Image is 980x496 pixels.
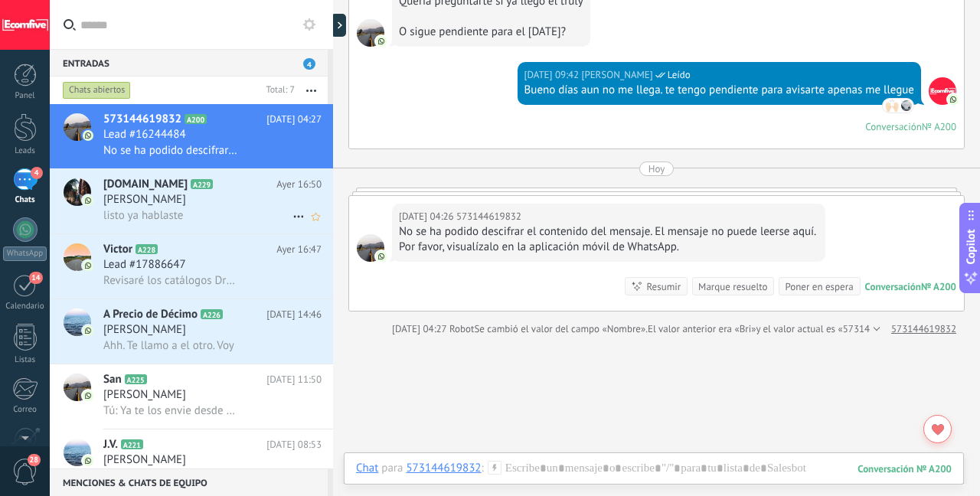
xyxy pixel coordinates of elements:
[185,114,207,124] span: A200
[3,302,47,312] div: Calendario
[103,403,237,418] span: Tú: Ya te los envie desde mi cel bro
[266,112,322,127] span: [DATE] 04:27
[449,322,474,335] span: Robot
[103,192,186,207] span: [PERSON_NAME]
[50,429,333,494] a: avatariconJ.V.A221[DATE] 08:53[PERSON_NAME]
[698,279,767,294] div: Marque resuelto
[201,309,223,319] span: A226
[929,77,956,105] span: Deiverth Rodriguez
[3,146,47,156] div: Leads
[303,58,315,70] span: 4
[125,374,147,384] span: A225
[103,257,186,272] span: Lead #17886647
[963,230,978,265] span: Copilot
[474,321,648,337] span: Se cambió el valor del campo «Nombre».
[399,209,456,224] div: [DATE] 04:26
[83,130,93,141] img: icon
[646,279,681,294] div: Resumir
[266,307,322,322] span: [DATE] 14:46
[406,461,481,475] div: 573144619832
[83,260,93,271] img: icon
[3,405,47,415] div: Correo
[50,299,333,364] a: avatariconA Precio de DécimoA226[DATE] 14:46[PERSON_NAME]Ahh. Te llamo a el otro. Voy
[103,452,186,468] span: [PERSON_NAME]
[103,273,237,288] span: Revisaré los catálogos Dropi y te informo, gracias bro
[648,162,665,176] div: Hoy
[921,280,956,293] div: № A200
[50,169,333,233] a: avataricon[DOMAIN_NAME]A229Ayer 16:50[PERSON_NAME]listo ya hablaste
[103,242,132,257] span: Victor
[266,437,322,452] span: [DATE] 08:53
[29,272,42,284] span: 14
[922,120,956,133] div: № A200
[3,91,47,101] div: Panel
[865,120,922,133] div: Conversación
[376,36,387,47] img: com.amocrm.amocrmwa.svg
[891,321,956,337] a: 573144619832
[524,83,914,98] div: Bueno días aun no me llega. te tengo pendiente para avisarte apenas me llegue
[50,49,328,77] div: Entradas
[357,19,384,47] span: 573144619832
[668,67,691,83] span: Leído
[50,234,333,299] a: avatariconVictorA228Ayer 16:47Lead #17886647Revisaré los catálogos Dropi y te informo, gracias bro
[136,244,158,254] span: A228
[785,279,853,294] div: Poner en espera
[103,143,237,158] span: No se ha podido descifrar el contenido del mensaje. El mensaje no puede leerse aquí. Por favor, v...
[121,439,143,449] span: A221
[381,461,403,476] span: para
[50,104,333,168] a: avataricon573144619832A200[DATE] 04:27Lead #16244484No se ha podido descifrar el contenido del me...
[50,364,333,429] a: avatariconSanA225[DATE] 11:50[PERSON_NAME]Tú: Ya te los envie desde mi cel bro
[857,462,952,475] div: 200
[260,83,295,98] div: Total: 7
[103,437,118,452] span: J.V.
[103,208,183,223] span: listo ya hablaste
[50,468,328,496] div: Menciones & Chats de equipo
[756,321,913,337] span: y el valor actual es «573144619832»
[456,209,521,224] span: 573144619832
[581,67,652,83] span: Deiverth Rodriguez (Oficina de Venta)
[103,322,186,338] span: [PERSON_NAME]
[28,454,41,466] span: 28
[276,177,322,192] span: Ayer 16:50
[392,321,449,337] div: [DATE] 04:27
[948,94,959,105] img: com.amocrm.amocrmwa.svg
[399,224,818,255] div: No se ha podido descifrar el contenido del mensaje. El mensaje no puede leerse aquí. Por favor, v...
[524,67,582,83] div: [DATE] 09:42
[83,195,93,206] img: icon
[103,387,186,403] span: [PERSON_NAME]
[191,179,213,189] span: A229
[865,280,921,293] div: Conversación
[648,321,756,337] span: El valor anterior era «Bri»
[103,307,198,322] span: A Precio de Décimo
[276,242,322,257] span: Ayer 16:47
[3,246,47,261] div: WhatsApp
[399,24,583,40] div: O sigue pendiente para el [DATE]?
[103,177,188,192] span: [DOMAIN_NAME]
[331,14,346,37] div: Mostrar
[63,81,131,100] div: Chats abiertos
[103,372,122,387] span: San
[83,325,93,336] img: icon
[103,338,234,353] span: Ahh. Te llamo a el otro. Voy
[357,234,384,262] span: 573144619832
[103,127,186,142] span: Lead #16244484
[266,372,322,387] span: [DATE] 11:50
[376,251,387,262] img: com.amocrm.amocrmwa.svg
[900,100,913,112] span: 573144619832
[83,390,93,401] img: icon
[3,195,47,205] div: Chats
[83,455,93,466] img: icon
[3,355,47,365] div: Listas
[103,112,181,127] span: 573144619832
[482,461,484,476] span: :
[31,167,43,179] span: 4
